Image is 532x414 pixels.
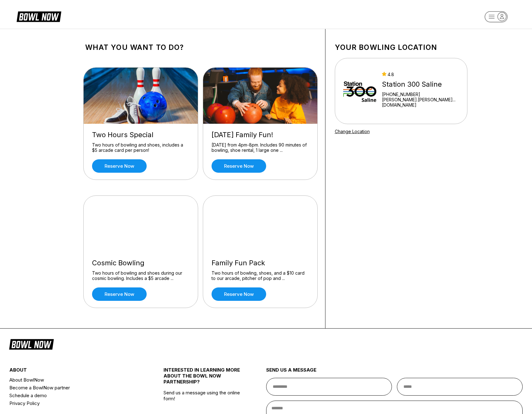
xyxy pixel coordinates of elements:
div: Cosmic Bowling [92,259,189,267]
a: About BowlNow [9,376,138,384]
img: Family Fun Pack [203,196,318,252]
div: [DATE] from 4pm-8pm. Includes 90 minutes of bowling, shoe rental, 1 large one ... [212,142,309,153]
div: Two hours of bowling and shoes during our cosmic bowling. Includes a $5 arcade ... [92,270,189,281]
div: about [9,367,138,376]
div: INTERESTED IN LEARNING MORE ABOUT THE BOWL NOW PARTNERSHIP? [164,367,241,390]
a: Reserve now [92,287,147,301]
img: Two Hours Special [84,68,198,124]
a: [PERSON_NAME].[PERSON_NAME]...[DOMAIN_NAME] [382,97,459,108]
div: Station 300 Saline [382,80,459,89]
a: Reserve now [212,159,266,173]
a: Privacy Policy [9,399,138,407]
div: Two hours of bowling and shoes, includes a $5 arcade card per person! [92,142,189,153]
div: Two hours of bowling, shoes, and a $10 card to our arcade, pitcher of pop and ... [212,270,309,281]
a: Reserve now [92,159,147,173]
a: Schedule a demo [9,392,138,399]
div: Family Fun Pack [212,259,309,267]
a: Reserve now [212,287,266,301]
div: send us a message [266,367,523,378]
div: Two Hours Special [92,131,189,139]
div: 4.8 [382,72,459,77]
h1: Your bowling location [335,43,467,52]
img: Cosmic Bowling [84,196,198,252]
a: Become a BowlNow partner [9,384,138,392]
h1: What you want to do? [85,43,316,52]
img: Station 300 Saline [343,68,377,114]
img: Friday Family Fun! [203,68,318,124]
a: Change Location [335,129,370,134]
div: [DATE] Family Fun! [212,131,309,139]
div: [PHONE_NUMBER] [382,92,459,97]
